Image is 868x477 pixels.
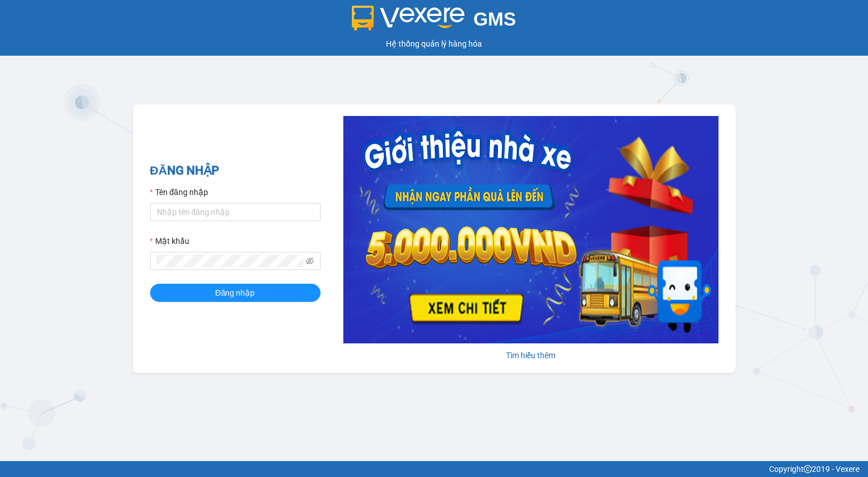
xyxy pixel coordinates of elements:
span: Đăng nhập [215,287,255,299]
div: Copyright 2019 - Vexere [9,463,859,475]
a: GMS [352,17,516,26]
input: Tên đăng nhập [150,203,321,221]
input: Mật khẩu [157,255,304,267]
span: copyright [804,465,812,473]
label: Mật khẩu [150,235,189,247]
img: banner-0 [343,116,719,343]
h2: ĐĂNG NHẬP [150,161,321,180]
div: Tìm hiểu thêm [343,349,719,362]
label: Tên đăng nhập [150,186,208,198]
img: logo 2 [352,6,464,31]
button: Đăng nhập [150,284,321,302]
span: GMS [474,9,516,30]
div: Hệ thống quản lý hàng hóa [3,38,865,50]
span: eye-invisible [306,257,314,265]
